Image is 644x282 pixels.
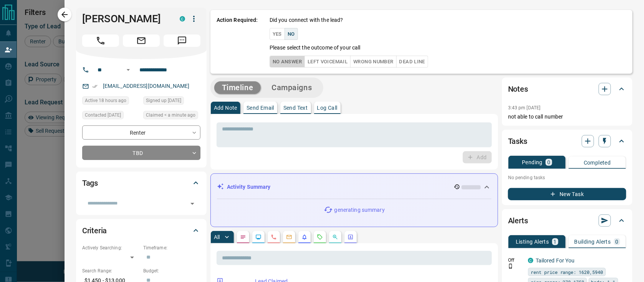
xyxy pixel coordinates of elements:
[285,28,298,40] button: No
[227,183,271,191] p: Activity Summary
[536,257,575,264] a: Tailored For You
[531,268,603,276] span: rent price range: 1620,5940
[508,80,626,98] div: Notes
[82,224,107,237] h2: Criteria
[123,35,160,47] span: Email
[82,267,139,274] p: Search Range:
[85,97,126,104] span: Active 18 hours ago
[82,177,98,189] h2: Tags
[317,105,338,110] p: Log Call
[82,35,119,47] span: Call
[508,214,528,227] h2: Alerts
[85,111,121,119] span: Contacted [DATE]
[146,97,181,104] span: Signed up [DATE]
[164,35,200,47] span: Message
[82,111,139,122] div: Sun Mar 09 2025
[584,160,611,165] p: Completed
[187,198,198,209] button: Open
[508,135,527,147] h2: Tasks
[146,111,195,119] span: Claimed < a minute ago
[528,258,533,263] div: condos.ca
[92,84,98,89] svg: Email Verified
[554,239,557,244] p: 1
[305,56,351,68] button: Left Voicemail
[240,234,246,240] svg: Notes
[271,234,277,240] svg: Calls
[217,180,492,194] div: Activity Summary
[82,174,200,192] div: Tags
[270,16,343,24] p: Did you connect with the lead?
[508,188,626,200] button: New Task
[317,234,323,240] svg: Requests
[332,234,338,240] svg: Opportunities
[143,111,200,122] div: Tue Aug 12 2025
[270,44,361,52] p: Please select the outcome of your call
[180,16,185,21] div: condos.ca
[247,105,274,110] p: Send Email
[255,234,262,240] svg: Lead Browsing Activity
[143,267,200,274] p: Budget:
[103,83,190,89] a: [EMAIL_ADDRESS][DOMAIN_NAME]
[214,81,261,94] button: Timeline
[334,206,385,214] p: generating summary
[508,172,626,183] p: No pending tasks
[270,56,305,68] button: No Answer
[508,211,626,230] div: Alerts
[214,234,220,240] p: All
[82,13,168,25] h1: [PERSON_NAME]
[508,83,528,95] h2: Notes
[574,239,611,244] p: Building Alerts
[217,16,258,68] p: Action Required:
[283,105,308,110] p: Send Text
[616,239,619,244] p: 0
[508,257,523,264] p: Off
[82,221,200,240] div: Criteria
[508,132,626,150] div: Tasks
[348,234,354,240] svg: Agent Actions
[508,264,513,269] svg: Push Notification Only
[82,146,200,160] div: TBD
[516,239,549,244] p: Listing Alerts
[508,105,541,110] p: 3:43 pm [DATE]
[143,96,200,107] div: Sun Oct 02 2022
[522,160,543,165] p: Pending
[214,105,237,110] p: Add Note
[301,234,308,240] svg: Listing Alerts
[82,244,139,251] p: Actively Searching:
[82,96,139,107] div: Mon Aug 11 2025
[547,160,550,165] p: 0
[270,28,285,40] button: Yes
[396,56,428,68] button: Dead Line
[350,56,396,68] button: Wrong Number
[264,81,320,94] button: Campaigns
[286,234,292,240] svg: Emails
[124,65,133,74] button: Open
[82,125,200,140] div: Renter
[143,244,200,251] p: Timeframe:
[508,113,626,121] p: not able to call number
